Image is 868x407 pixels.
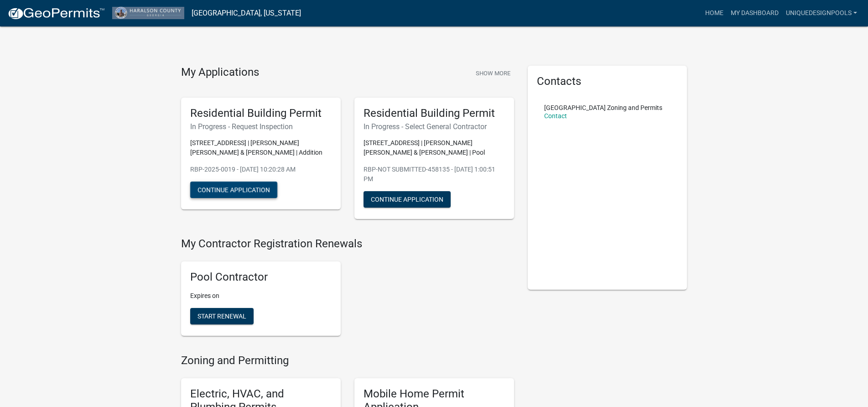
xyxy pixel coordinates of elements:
[702,5,727,22] a: Home
[181,354,514,367] h4: Zoning and Permitting
[364,107,505,120] h5: Residential Building Permit
[364,122,505,131] h6: In Progress - Select General Contractor
[537,75,678,88] h5: Contacts
[364,138,505,157] p: [STREET_ADDRESS] | [PERSON_NAME] [PERSON_NAME] & [PERSON_NAME] | Pool
[190,271,332,284] h5: Pool Contractor
[727,5,782,22] a: My Dashboard
[190,122,332,131] h6: In Progress - Request Inspection
[472,66,514,81] button: Show More
[544,112,567,120] a: Contact
[190,138,332,157] p: [STREET_ADDRESS] | [PERSON_NAME] [PERSON_NAME] & [PERSON_NAME] | Addition
[364,191,451,208] button: Continue Application
[190,107,332,120] h5: Residential Building Permit
[190,291,332,301] p: Expires on
[364,165,505,184] p: RBP-NOT SUBMITTED-458135 - [DATE] 1:00:51 PM
[181,237,514,343] wm-registration-list-section: My Contractor Registration Renewals
[190,308,254,324] button: Start Renewal
[198,313,246,320] span: Start Renewal
[190,165,332,174] p: RBP-2025-0019 - [DATE] 10:20:28 AM
[181,237,514,250] h4: My Contractor Registration Renewals
[544,104,662,111] p: [GEOGRAPHIC_DATA] Zoning and Permits
[192,5,301,21] a: [GEOGRAPHIC_DATA], [US_STATE]
[181,66,259,79] h4: My Applications
[782,5,861,22] a: uniquedesignpools
[190,182,277,198] button: Continue Application
[112,7,184,19] img: Haralson County, Georgia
